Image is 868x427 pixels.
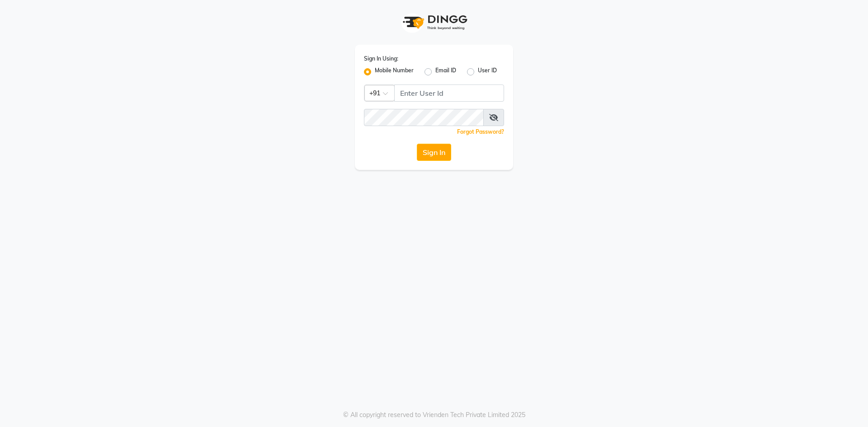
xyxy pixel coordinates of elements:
input: Username [364,109,484,126]
img: logo1.svg [398,9,470,36]
label: Email ID [435,66,456,77]
label: Sign In Using: [364,55,398,63]
label: Mobile Number [375,66,414,77]
button: Sign In [417,144,451,161]
label: User ID [478,66,497,77]
a: Forgot Password? [457,128,504,135]
input: Username [394,84,504,102]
